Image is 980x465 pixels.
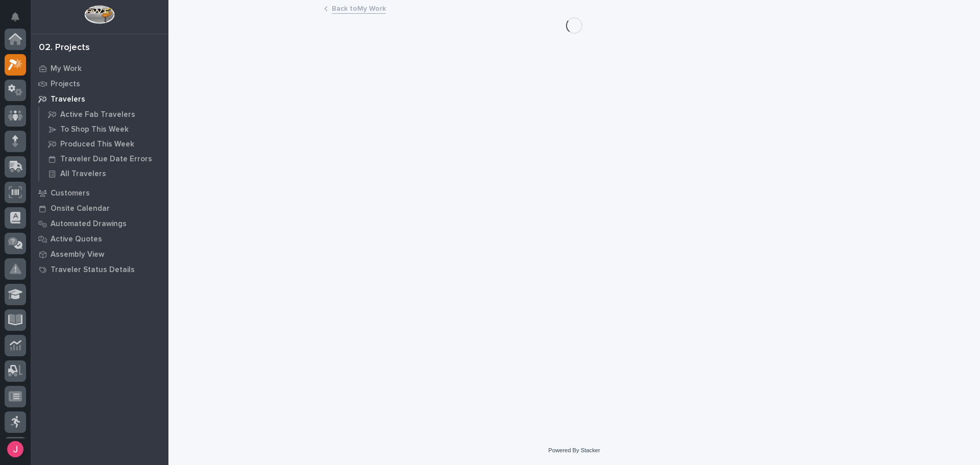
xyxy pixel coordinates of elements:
[39,152,168,166] a: Traveler Due Date Errors
[31,76,168,91] a: Projects
[31,91,168,107] a: Travelers
[39,42,90,54] div: 02. Projects
[31,185,168,201] a: Customers
[51,219,127,229] p: Automated Drawings
[60,125,129,134] p: To Shop This Week
[84,5,114,24] img: Workspace Logo
[332,2,386,14] a: Back toMy Work
[31,231,168,247] a: Active Quotes
[51,265,135,275] p: Traveler Status Details
[51,189,90,198] p: Customers
[60,169,106,179] p: All Travelers
[60,110,135,119] p: Active Fab Travelers
[39,107,168,121] a: Active Fab Travelers
[51,235,102,244] p: Active Quotes
[5,438,26,460] button: users-avatar
[60,140,134,149] p: Produced This Week
[31,262,168,277] a: Traveler Status Details
[51,204,110,213] p: Onsite Calendar
[51,80,80,89] p: Projects
[51,64,82,74] p: My Work
[5,6,26,28] button: Notifications
[31,247,168,262] a: Assembly View
[39,137,168,151] a: Produced This Week
[31,216,168,231] a: Automated Drawings
[13,12,26,29] div: Notifications
[51,95,85,104] p: Travelers
[31,61,168,76] a: My Work
[60,155,152,164] p: Traveler Due Date Errors
[39,166,168,181] a: All Travelers
[51,250,104,259] p: Assembly View
[548,447,600,453] a: Powered By Stacker
[31,201,168,216] a: Onsite Calendar
[39,122,168,136] a: To Shop This Week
